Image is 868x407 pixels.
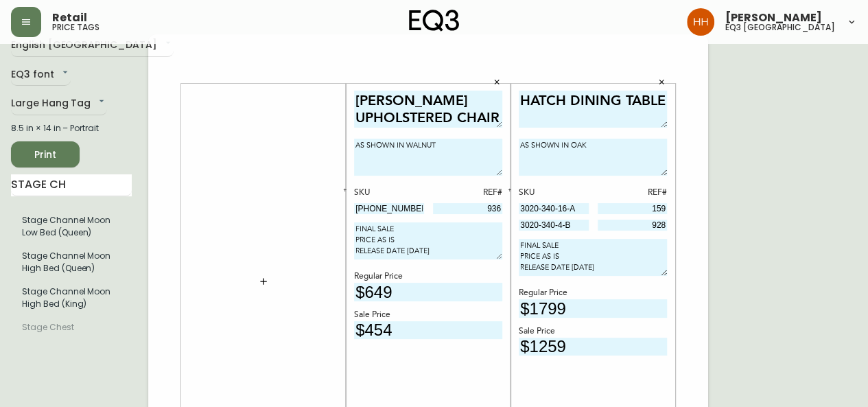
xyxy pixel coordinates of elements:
div: SKU [354,187,424,199]
span: Print [22,146,69,163]
textarea: AS SHOWN IN WALNUT [354,139,502,176]
textarea: FINAL SALE PRICE AS IS RELEASE DATE [DATE] [354,222,502,259]
img: 6b766095664b4c6b511bd6e414aa3971 [687,8,714,36]
div: English [GEOGRAPHIC_DATA] [11,34,174,57]
h5: price tags [52,23,99,32]
div: Sale Price [519,325,667,338]
span: [PERSON_NAME] [725,12,822,23]
div: Regular Price [354,270,502,283]
input: price excluding $ [354,283,502,301]
h5: eq3 [GEOGRAPHIC_DATA] [725,23,835,32]
textarea: [PERSON_NAME] UPHOLSTERED CHAIR [354,91,502,128]
input: price excluding $ [519,338,667,356]
div: REF# [598,187,668,199]
div: EQ3 font [11,64,71,86]
textarea: [PERSON_NAME] UPHOLSTERED CHAIR [41,56,189,94]
textarea: AS SHOWN IN OAK [519,139,667,176]
img: logo [409,10,460,32]
input: price excluding $ [354,321,502,340]
div: Regular Price [519,287,667,299]
textarea: AS SHOWN IN WALNUT [41,100,189,137]
span: Retail [52,12,87,23]
textarea: FINAL SALE PRICE AS IS RELEASE DATE [DATE] [519,239,667,276]
div: REF# [433,187,503,199]
li: Stage Channel Moon Low Bed (Queen) [11,209,132,244]
li: Stage Channel Moon High Bed (Queen) [11,244,132,280]
input: Search [11,174,132,196]
div: Sale Price [354,309,502,321]
li: Large Hang Tag [11,280,132,316]
div: Large Hang Tag [11,93,107,115]
textarea: HATCH DINING TABLE [519,91,667,128]
div: 8.5 in × 14 in – Portrait [11,122,132,135]
li: Stage Chest [11,316,132,339]
input: price excluding $ [519,299,667,318]
div: SKU [519,187,589,199]
button: Print [11,141,80,167]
